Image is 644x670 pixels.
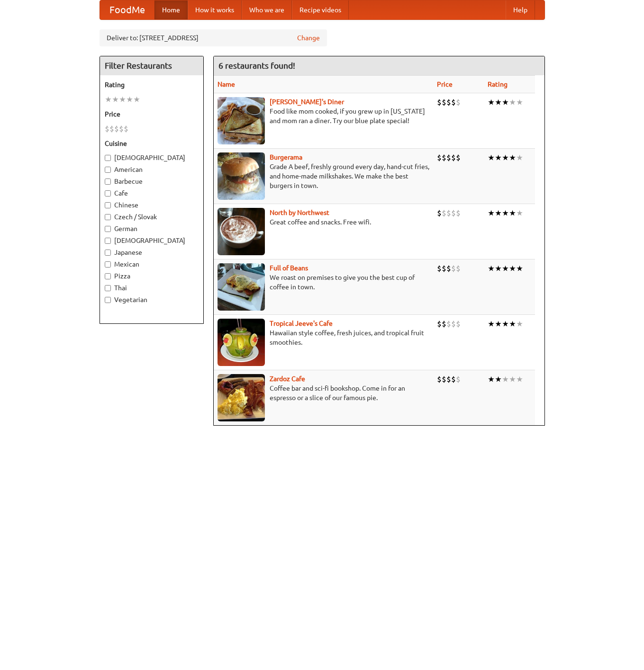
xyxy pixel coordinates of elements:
[502,263,509,274] li: ★
[218,208,265,255] img: north.jpg
[437,208,442,218] li: $
[516,319,523,329] li: ★
[509,97,516,107] li: ★
[270,320,333,327] a: Tropical Jeeve's Cafe
[516,152,523,163] li: ★
[488,208,495,218] li: ★
[456,152,461,163] li: $
[105,179,111,185] input: Barbecue
[114,124,119,134] li: $
[270,153,302,161] a: Burgerama
[105,297,111,303] input: Vegetarian
[126,94,133,105] li: ★
[105,226,111,232] input: German
[456,319,461,329] li: $
[488,80,508,88] a: Rating
[488,319,495,329] li: ★
[105,224,199,233] label: German
[437,97,442,107] li: $
[442,263,446,274] li: $
[456,263,461,274] li: $
[105,188,199,198] label: Cafe
[456,374,461,384] li: $
[218,273,429,292] p: We roast on premises to give you the best cup of coffee in town.
[105,200,199,210] label: Chinese
[218,61,295,70] ng-pluralize: 6 restaurants found!
[451,374,456,384] li: $
[442,208,446,218] li: $
[502,374,509,384] li: ★
[105,214,111,220] input: Czech / Slovak
[119,94,126,105] li: ★
[451,97,456,107] li: $
[105,153,199,162] label: [DEMOGRAPHIC_DATA]
[451,208,456,218] li: $
[105,250,111,256] input: Japanese
[446,263,451,274] li: $
[105,80,199,89] h5: Rating
[502,97,509,107] li: ★
[105,165,199,174] label: American
[509,319,516,329] li: ★
[509,263,516,274] li: ★
[446,152,451,163] li: $
[218,107,429,125] p: Food like mom cooked, if you grew up in [US_STATE] and mom ran a diner. Try our blue plate special!
[509,152,516,163] li: ★
[270,264,308,272] a: Full of Beans
[105,167,111,173] input: American
[105,271,199,281] label: Pizza
[105,273,111,279] input: Pizza
[218,97,265,144] img: sallys.jpg
[442,319,446,329] li: $
[446,208,451,218] li: $
[446,97,451,107] li: $
[292,0,349,19] a: Recipe videos
[124,124,128,134] li: $
[495,97,502,107] li: ★
[105,238,111,244] input: [DEMOGRAPHIC_DATA]
[495,152,502,163] li: ★
[242,0,292,19] a: Who we are
[270,375,305,383] a: Zardoz Cafe
[119,124,124,134] li: $
[488,263,495,274] li: ★
[112,94,119,105] li: ★
[270,209,329,216] a: North by Northwest
[133,94,140,105] li: ★
[442,97,446,107] li: $
[218,80,235,88] a: Name
[218,319,265,366] img: jeeves.jpg
[442,152,446,163] li: $
[218,217,429,227] p: Great coffee and snacks. Free wifi.
[488,97,495,107] li: ★
[105,236,199,245] label: [DEMOGRAPHIC_DATA]
[506,0,535,19] a: Help
[488,152,495,163] li: ★
[105,259,199,269] label: Mexican
[495,263,502,274] li: ★
[495,208,502,218] li: ★
[502,152,509,163] li: ★
[218,374,265,421] img: zardoz.jpg
[105,285,111,291] input: Thai
[451,152,456,163] li: $
[105,109,199,119] h5: Price
[446,319,451,329] li: $
[437,374,442,384] li: $
[105,261,111,268] input: Mexican
[100,29,327,46] div: Deliver to: [STREET_ADDRESS]
[105,155,111,161] input: [DEMOGRAPHIC_DATA]
[218,162,429,190] p: Grade A beef, freshly ground every day, hand-cut fries, and home-made milkshakes. We make the bes...
[105,190,111,197] input: Cafe
[218,328,429,347] p: Hawaiian style coffee, fresh juices, and tropical fruit smoothies.
[446,374,451,384] li: $
[516,374,523,384] li: ★
[509,208,516,218] li: ★
[105,248,199,257] label: Japanese
[502,319,509,329] li: ★
[105,124,109,134] li: $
